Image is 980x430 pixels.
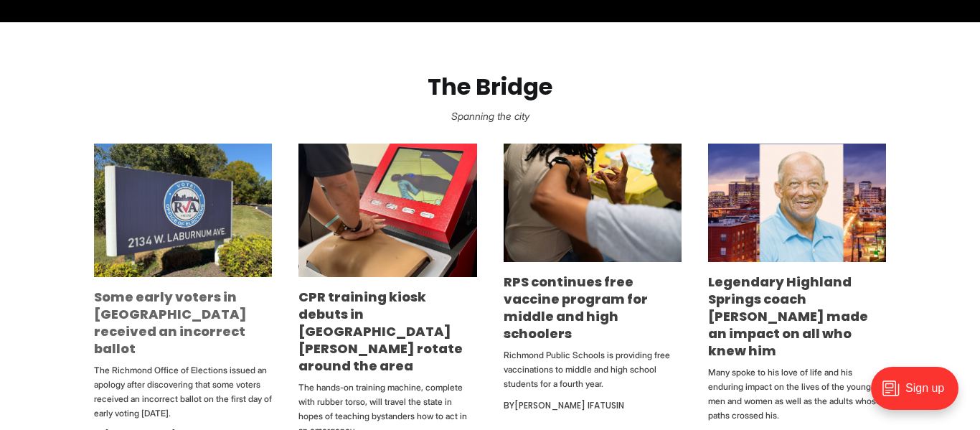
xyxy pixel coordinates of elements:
p: The Richmond Office of Elections issued an apology after discovering that some voters received an... [94,363,272,421]
a: Some early voters in [GEOGRAPHIC_DATA] received an incorrect ballot [94,288,247,357]
a: Legendary Highland Springs coach [PERSON_NAME] made an impact on all who knew him [708,273,868,360]
img: RPS continues free vaccine program for middle and high schoolers [504,144,682,263]
p: Many spoke to his love of life and his enduring impact on the lives of the young men and women as... [708,365,886,423]
p: Spanning the city [23,106,957,126]
a: [PERSON_NAME] Ifatusin [514,399,624,411]
img: Legendary Highland Springs coach George Lancaster made an impact on all who knew him [708,144,886,262]
div: By [504,397,682,414]
a: CPR training kiosk debuts in [GEOGRAPHIC_DATA][PERSON_NAME] rotate around the area [298,288,463,375]
iframe: portal-trigger [859,360,980,430]
img: Some early voters in Richmond received an incorrect ballot [94,144,272,277]
p: Richmond Public Schools is providing free vaccinations to middle and high school students for a f... [504,348,682,391]
h2: The Bridge [23,74,957,101]
a: RPS continues free vaccine program for middle and high schoolers [504,273,648,342]
img: CPR training kiosk debuts in Church Hill, will rotate around the area [298,144,476,277]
